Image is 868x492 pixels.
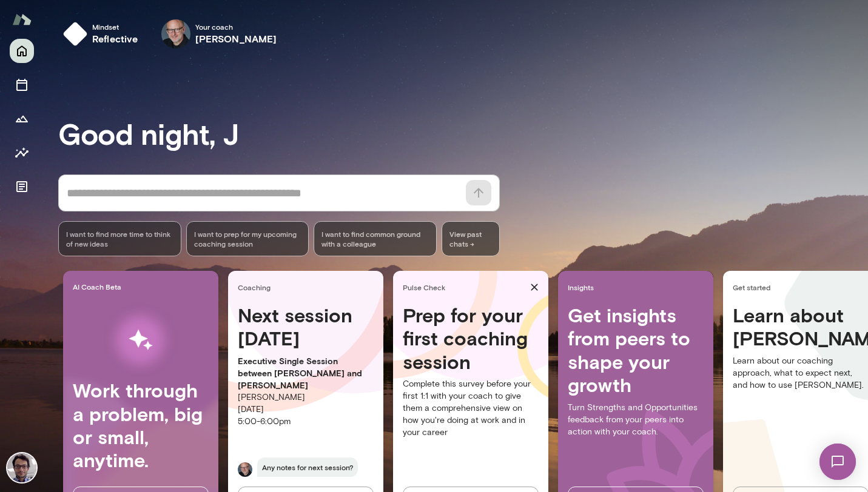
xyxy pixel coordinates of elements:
button: Mindsetreflective [58,15,148,53]
span: I want to prep for my upcoming coaching session [194,229,301,248]
div: Nick GouldYour coach[PERSON_NAME] [153,15,286,53]
img: mindset [63,22,87,46]
p: [PERSON_NAME] [238,391,374,404]
button: Home [10,39,34,63]
p: Executive Single Session between [PERSON_NAME] and [PERSON_NAME] [238,355,374,391]
span: I want to find more time to think of new ideas [66,229,173,248]
h4: Work through a problem, big or small, anytime. [73,379,209,472]
span: Mindset [92,22,138,32]
div: I want to prep for my upcoming coaching session [186,221,309,256]
img: Nick Gould [161,19,190,48]
span: I want to find common ground with a colleague [321,229,429,248]
p: Complete this survey before your first 1:1 with your coach to give them a comprehensive view on h... [403,378,539,439]
p: Turn Strengths and Opportunities feedback from your peers into action with your coach. [568,402,704,438]
img: J Barrasa [7,453,36,482]
p: [DATE] [238,404,374,416]
span: Insights [568,282,708,292]
span: AI Coach Beta [73,282,214,291]
h4: Get insights from peers to shape your growth [568,304,704,397]
h4: Prep for your first coaching session [403,304,539,373]
p: 5:00 - 6:00pm [238,416,374,428]
h6: [PERSON_NAME] [195,32,277,46]
div: I want to find common ground with a colleague [314,221,437,256]
button: Insights [10,141,34,165]
span: View past chats -> [442,221,500,256]
span: Pulse Check [403,282,525,292]
div: I want to find more time to think of new ideas [58,221,181,256]
img: AI Workflows [87,302,195,379]
img: Nick [238,462,252,477]
h4: Next session [DATE] [238,304,374,350]
button: Documents [10,175,34,199]
img: Mento [12,8,32,31]
button: Sessions [10,73,34,97]
span: Your coach [195,22,277,32]
h6: reflective [92,32,138,46]
button: Growth Plan [10,107,34,131]
span: Coaching [238,282,378,292]
span: Any notes for next session? [257,457,358,477]
h3: Good night, J [58,116,868,150]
